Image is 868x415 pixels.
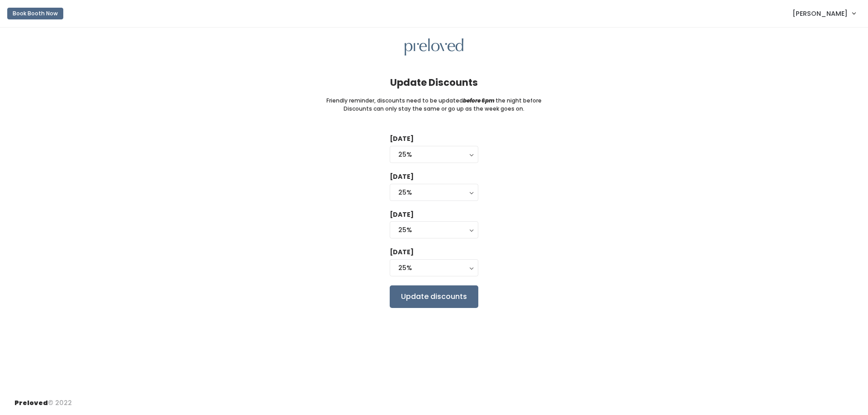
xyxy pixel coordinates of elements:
[398,225,470,235] div: 25%
[326,97,542,105] small: Friendly reminder, discounts need to be updated the night before
[7,4,63,23] a: Book Booth Now
[390,172,414,182] label: [DATE]
[390,146,478,163] button: 25%
[390,134,414,144] label: [DATE]
[14,398,48,407] span: Preloved
[390,285,478,308] input: Update discounts
[14,391,72,408] div: © 2022
[463,97,495,104] i: before 6pm
[344,105,524,113] small: Discounts can only stay the same or go up as the week goes on.
[783,4,864,23] a: [PERSON_NAME]
[398,149,470,159] div: 25%
[398,187,470,197] div: 25%
[390,210,414,219] label: [DATE]
[7,8,63,19] button: Book Booth Now
[390,259,478,276] button: 25%
[390,77,478,88] h4: Update Discounts
[398,263,470,273] div: 25%
[390,221,478,238] button: 25%
[793,9,848,19] span: [PERSON_NAME]
[390,247,414,257] label: [DATE]
[405,38,463,56] img: preloved logo
[390,184,478,201] button: 25%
